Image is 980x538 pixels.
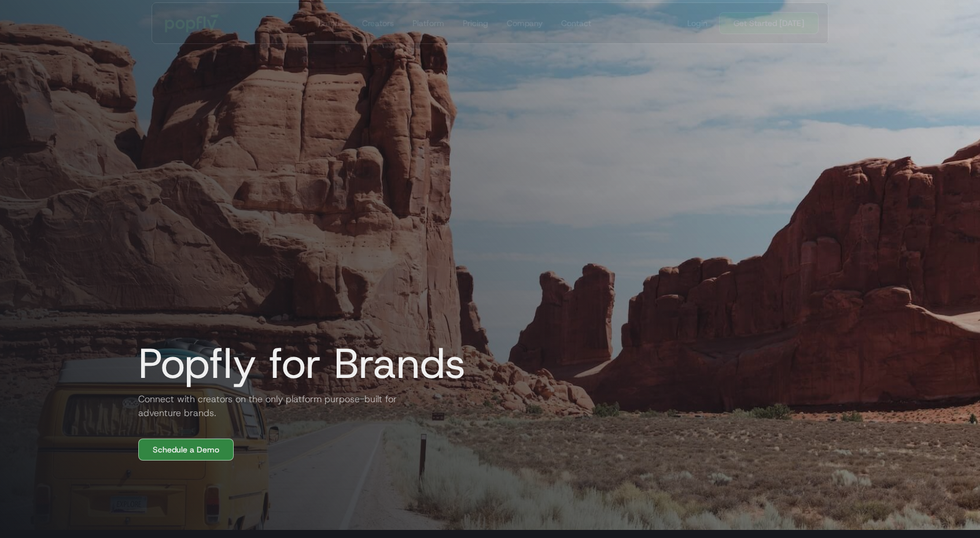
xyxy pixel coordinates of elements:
[507,17,543,29] div: Company
[362,17,394,29] div: Creators
[358,3,399,43] a: Creators
[719,12,819,34] a: Get Started [DATE]
[314,3,348,43] a: Brands
[408,3,449,43] a: Platform
[463,17,488,29] div: Pricing
[458,3,493,43] a: Pricing
[412,17,444,29] div: Platform
[318,17,344,29] div: Brands
[129,340,466,387] h1: Popfly for Brands
[561,17,591,29] div: Contact
[683,17,712,29] a: Login
[502,3,547,43] a: Company
[687,17,708,29] div: Login
[557,3,596,43] a: Contact
[129,392,407,420] h2: Connect with creators on the only platform purpose-built for adventure brands.
[157,6,231,40] a: home
[138,439,234,461] a: Schedule a Demo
